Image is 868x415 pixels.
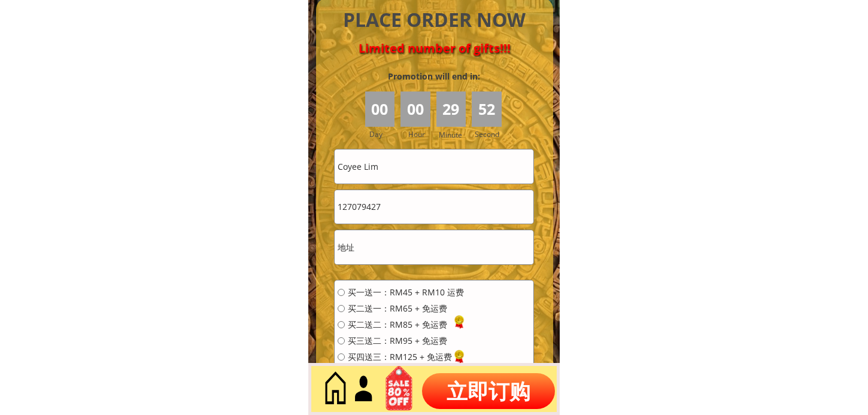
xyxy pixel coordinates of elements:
[330,41,539,56] h4: Limited number of gifts!!!
[335,149,533,183] input: 姓名
[348,353,464,361] span: 买四送三：RM125 + 免运费
[348,304,464,313] span: 买二送一：RM65 + 免运费
[335,230,533,264] input: 地址
[348,337,464,345] span: 买三送二：RM95 + 免运费
[348,288,464,297] span: 买一送一：RM45 + RM10 运费
[366,70,502,83] h3: Promotion will end in:
[335,190,533,224] input: 电话
[475,129,504,140] h3: Second
[408,129,433,140] h3: Hour
[348,321,464,329] span: 买二送二：RM85 + 免运费
[422,373,555,409] p: 立即订购
[439,129,465,141] h3: Minute
[330,7,539,33] h4: PLACE ORDER NOW
[369,129,399,140] h3: Day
